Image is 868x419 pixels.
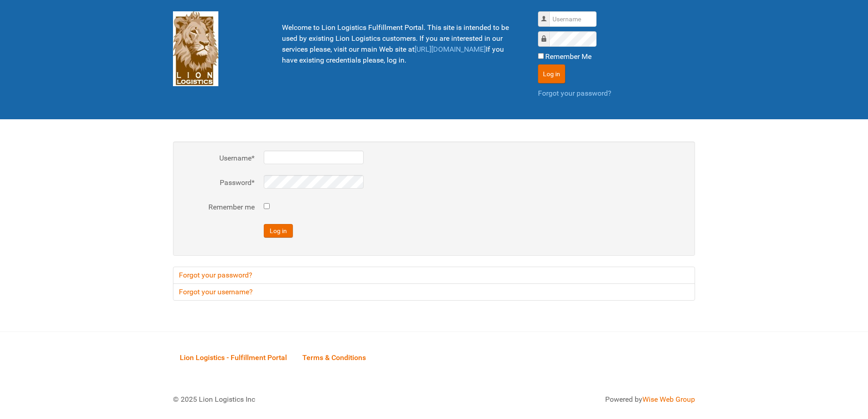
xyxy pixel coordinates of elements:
[173,267,695,284] a: Forgot your password?
[414,45,486,54] a: [URL][DOMAIN_NAME]
[642,395,695,404] a: Wise Web Group
[173,283,695,301] a: Forgot your username?
[545,51,592,62] label: Remember Me
[549,11,597,27] input: Username
[282,22,515,66] p: Welcome to Lion Logistics Fulfillment Portal. This site is intended to be used by existing Lion L...
[538,89,612,97] a: Forgot your password?
[173,11,218,86] img: Lion Logistics
[264,224,293,238] button: Log in
[180,353,287,362] span: Lion Logistics - Fulfillment Portal
[166,387,429,412] div: © 2025 Lion Logistics Inc
[173,44,218,53] a: Lion Logistics
[182,177,255,188] label: Password
[296,343,373,371] a: Terms & Conditions
[538,64,565,83] button: Log in
[182,153,255,164] label: Username
[173,343,294,371] a: Lion Logistics - Fulfillment Portal
[182,202,255,213] label: Remember me
[302,353,366,362] span: Terms & Conditions
[445,394,695,405] div: Powered by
